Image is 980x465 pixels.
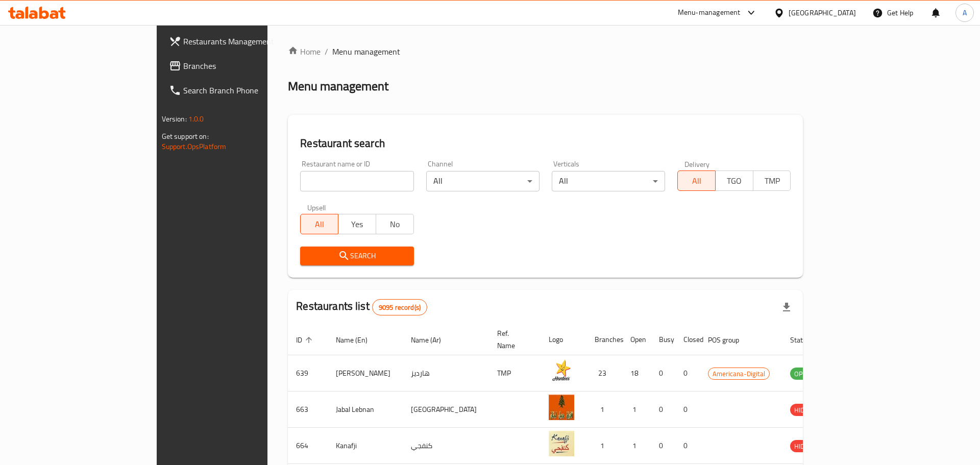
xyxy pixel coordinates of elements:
div: Total records count [372,299,427,315]
span: 1.0.0 [188,112,204,126]
td: 0 [675,428,700,464]
a: Branches [161,54,321,78]
span: All [682,174,712,188]
span: Get support on: [162,130,209,143]
span: TGO [720,174,749,188]
span: TMP [757,174,787,188]
span: Ref. Name [497,327,528,352]
button: No [376,214,414,234]
span: Name (Ar) [411,334,454,346]
span: Search Branch Phone [183,84,312,96]
td: [GEOGRAPHIC_DATA] [403,391,489,428]
span: 9095 record(s) [373,303,427,312]
div: OPEN [790,368,815,380]
span: Version: [162,112,187,126]
div: All [426,171,540,191]
h2: Menu management [288,78,388,94]
a: Restaurants Management [161,29,321,54]
span: Americana-Digital [708,368,769,380]
button: TMP [753,170,791,191]
td: هارديز [403,355,489,391]
td: 18 [622,355,651,391]
div: Export file [774,295,799,320]
button: All [677,170,716,191]
span: A [963,7,967,18]
td: 1 [622,391,651,428]
img: Jabal Lebnan [549,395,574,420]
button: TGO [715,170,753,191]
button: All [300,214,338,234]
td: Jabal Lebnan [328,391,403,428]
th: Logo [541,324,586,355]
td: 0 [675,355,700,391]
div: HIDDEN [790,404,821,416]
th: Busy [651,324,675,355]
td: كنفجي [403,428,489,464]
td: 0 [675,391,700,428]
th: Closed [675,324,700,355]
img: Kanafji [549,431,574,456]
span: ID [296,334,315,346]
span: Restaurants Management [183,35,312,47]
span: No [380,217,410,232]
th: Branches [586,324,622,355]
span: Branches [183,60,312,72]
span: Name (En) [336,334,381,346]
td: TMP [489,355,541,391]
td: Kanafji [328,428,403,464]
span: All [305,217,334,232]
input: Search for restaurant name or ID.. [300,171,413,191]
td: 23 [586,355,622,391]
td: 1 [622,428,651,464]
label: Upsell [307,204,326,211]
h2: Restaurant search [300,136,791,151]
span: Yes [342,217,372,232]
td: 1 [586,391,622,428]
button: Search [300,247,413,265]
td: [PERSON_NAME] [328,355,403,391]
span: Menu management [332,45,400,58]
h2: Restaurants list [296,299,427,315]
span: HIDDEN [790,404,821,416]
td: 0 [651,428,675,464]
nav: breadcrumb [288,45,803,58]
td: 0 [651,355,675,391]
td: 0 [651,391,675,428]
td: 1 [586,428,622,464]
a: Search Branch Phone [161,78,321,103]
span: POS group [708,334,752,346]
span: HIDDEN [790,440,821,452]
img: Hardee's [549,358,574,384]
div: All [552,171,665,191]
li: / [325,45,328,58]
span: OPEN [790,368,815,380]
div: [GEOGRAPHIC_DATA] [789,7,856,18]
div: Menu-management [678,7,741,19]
span: Search [308,250,405,262]
button: Yes [338,214,376,234]
a: Support.OpsPlatform [162,140,227,153]
th: Open [622,324,651,355]
label: Delivery [684,160,710,167]
span: Status [790,334,823,346]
